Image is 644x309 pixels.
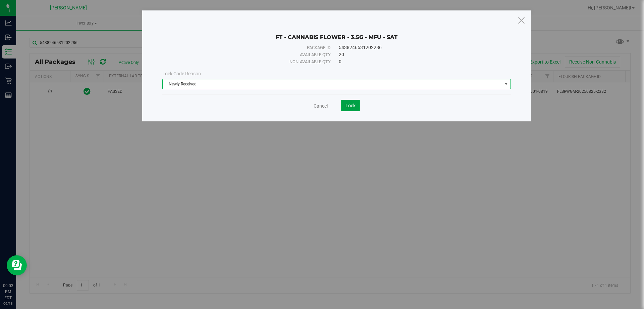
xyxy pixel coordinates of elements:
div: Package ID [177,44,331,51]
iframe: Resource center [7,255,27,275]
div: Available qty [177,51,331,58]
button: Lock [341,100,360,111]
span: Lock [345,103,356,108]
div: 0 [339,58,496,65]
div: FT - CANNABIS FLOWER - 3.5G - MFU - SAT [162,24,511,41]
span: select [502,79,511,89]
div: 5438246531202286 [339,44,496,51]
div: 20 [339,51,496,58]
span: Lock Code Reason [162,71,201,76]
a: Cancel [314,103,328,109]
div: Non-available qty [177,59,331,65]
span: Newly Received [163,79,502,89]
